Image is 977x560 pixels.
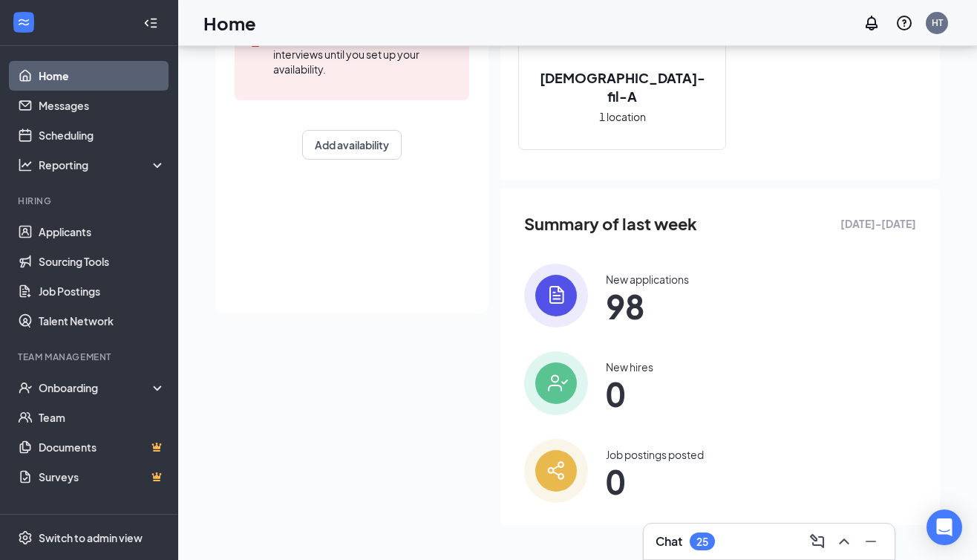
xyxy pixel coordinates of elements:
svg: Settings [18,530,33,545]
img: icon [524,439,588,503]
a: Sourcing Tools [39,247,166,276]
svg: Minimize [862,533,880,550]
a: DocumentsCrown [39,432,166,462]
button: Add availability [302,130,402,160]
div: New applications [606,272,689,287]
div: Open Intercom Messenger [927,509,962,545]
a: Messages [39,91,166,120]
img: icon [524,264,588,328]
svg: Collapse [143,16,158,30]
svg: Analysis [18,157,33,172]
svg: QuestionInfo [895,14,913,32]
a: Applicants [39,217,166,247]
div: 25 [696,535,708,548]
img: icon [524,351,588,415]
svg: UserCheck [18,380,33,395]
span: 1 location [599,108,646,125]
button: ComposeMessage [806,530,829,553]
a: Team [39,403,166,432]
div: New hires [606,359,653,374]
span: 98 [606,293,689,319]
a: Home [39,61,166,91]
span: 0 [606,468,704,495]
button: ChevronUp [832,530,856,553]
div: Switch to admin view [39,530,143,545]
div: Team Management [18,351,163,363]
h3: Chat [656,533,682,550]
div: HT [932,16,943,29]
div: Onboarding [39,380,153,395]
h1: Home [203,10,256,36]
svg: ChevronUp [835,533,853,550]
a: Talent Network [39,306,166,336]
div: Reporting [39,157,166,172]
span: 0 [606,380,653,407]
span: Summary of last week [524,211,697,237]
svg: ComposeMessage [808,533,826,550]
span: [DATE] - [DATE] [840,215,916,232]
svg: WorkstreamLogo [16,15,31,30]
h2: [DEMOGRAPHIC_DATA]-fil-A [519,68,725,105]
svg: Notifications [863,14,880,32]
div: Applicants are unable to schedule interviews until you set up your availability. [273,30,457,76]
a: SurveysCrown [39,462,166,492]
a: Scheduling [39,120,166,150]
a: Job Postings [39,276,166,306]
button: Minimize [859,530,883,553]
div: Hiring [18,195,163,207]
div: Job postings posted [606,447,704,462]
